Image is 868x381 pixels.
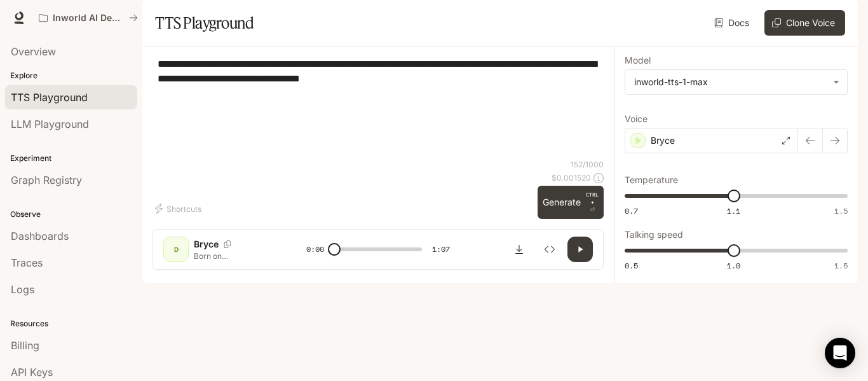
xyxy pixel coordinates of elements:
button: Shortcuts [153,198,207,219]
p: Voice [625,114,648,123]
p: Model [625,56,651,65]
span: 1.5 [834,260,848,271]
p: Born on [DEMOGRAPHIC_DATA], to [DEMOGRAPHIC_DATA] immigrants, [PERSON_NAME] “[PERSON_NAME] grew u... [194,251,276,261]
span: 1:07 [432,243,450,256]
div: inworld-tts-1-max [625,70,847,94]
span: 1.0 [727,260,740,271]
span: 1.1 [727,205,740,216]
p: Talking speed [625,230,683,239]
span: 1.5 [834,205,848,216]
a: Docs [712,10,754,36]
p: 152 / 1000 [571,159,604,170]
p: CTRL + [586,191,599,206]
p: Bryce [651,134,675,147]
div: D [166,239,186,260]
p: Temperature [625,176,678,184]
p: Inworld AI Demos [53,13,124,24]
p: ⏎ [586,191,599,214]
span: 0.5 [625,260,638,271]
button: Copy Voice ID [219,240,236,248]
button: Inspect [537,237,562,262]
div: inworld-tts-1-max [634,76,827,88]
button: Clone Voice [764,10,845,36]
button: GenerateCTRL +⏎ [538,186,604,219]
button: All workspaces [33,5,144,31]
button: Download audio [506,237,532,262]
p: Bryce [194,238,219,251]
h1: TTS Playground [155,10,254,36]
span: 0:00 [306,243,324,256]
div: Open Intercom Messenger [825,338,855,368]
span: 0.7 [625,205,638,216]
